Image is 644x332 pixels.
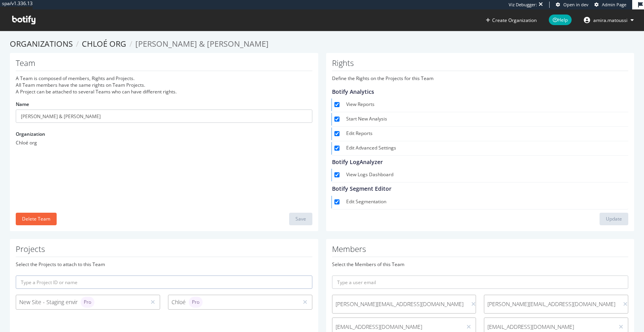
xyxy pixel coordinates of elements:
[189,297,203,308] div: brand label
[16,59,312,71] h1: Team
[19,297,143,308] div: New Site - Staging envir
[346,130,626,138] label: Edit Reports
[346,115,626,123] label: Start New Analysis
[602,2,626,7] span: Admin Page
[172,297,295,308] div: Chloé
[336,323,459,331] span: [EMAIL_ADDRESS][DOMAIN_NAME]
[289,213,312,225] button: Save
[295,215,306,222] div: Save
[192,300,199,305] span: Pro
[346,101,626,109] label: View Reports
[332,186,626,192] h4: Botify Segment Editor
[10,38,73,49] a: Organizations
[334,102,340,107] input: View Reports
[16,139,312,146] div: Chloé org
[16,101,29,108] label: Name
[487,300,615,308] span: [PERSON_NAME][EMAIL_ADDRESS][DOMAIN_NAME]
[10,38,634,50] ol: breadcrumbs
[606,215,622,222] div: Update
[346,144,626,152] label: Edit Advanced Settings
[22,215,50,222] div: Delete Team
[332,261,629,268] div: Select the Members of this Team
[346,198,626,206] label: Edit Segmentation
[16,245,312,257] h1: Projects
[16,213,57,225] button: Delete Team
[16,275,312,289] input: Type a Project ID or name
[556,2,589,8] a: Open in dev
[16,131,45,137] label: Organization
[332,89,626,95] h4: Botify Analytics
[485,16,537,24] button: Create Organization
[334,172,340,177] input: View Logs Dashboard
[332,59,629,71] h1: Rights
[135,38,269,49] span: [PERSON_NAME] & [PERSON_NAME]
[84,300,91,305] span: Pro
[16,261,312,268] div: Select the Projects to attach to this Team
[509,2,537,8] div: Viz Debugger:
[332,159,626,165] h4: Botify LogAnalyzer
[336,300,463,308] span: [PERSON_NAME][EMAIL_ADDRESS][DOMAIN_NAME]
[334,146,340,151] input: Edit Advanced Settings
[593,17,627,24] span: amira.matoussi
[332,275,629,289] input: Type a user email
[82,38,126,49] a: Chloé org
[334,199,340,204] input: Edit Segmentation
[334,131,340,136] input: Edit Reports
[334,117,340,122] input: Start New Analysis
[346,171,626,179] label: View Logs Dashboard
[16,75,312,95] div: A Team is composed of members, Rights and Projects. All Team members have the same rights on Team...
[81,297,94,308] div: brand label
[600,213,628,225] button: Update
[487,323,611,331] span: [EMAIL_ADDRESS][DOMAIN_NAME]
[332,245,629,257] h1: Members
[578,14,640,26] button: amira.matoussi
[332,75,629,82] p: Define the Rights on the Projects for this Team
[549,15,572,25] span: Help
[563,2,589,7] span: Open in dev
[16,109,312,123] input: Name
[594,2,626,8] a: Admin Page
